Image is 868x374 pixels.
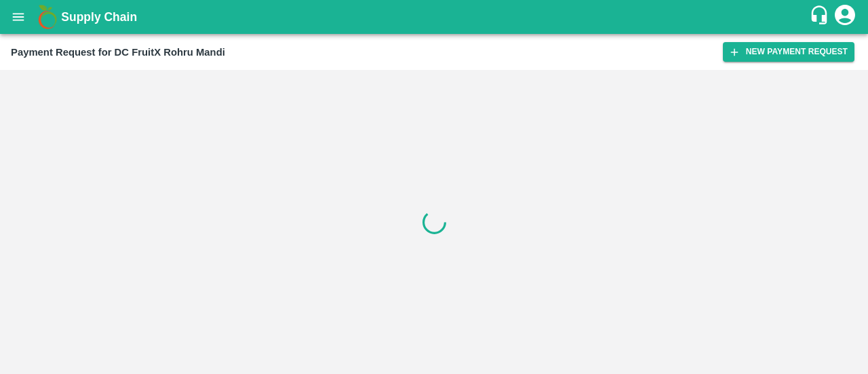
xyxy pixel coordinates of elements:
div: account of current user [833,3,857,31]
a: Supply Chain [61,7,809,26]
img: logo [34,3,61,31]
b: Supply Chain [61,10,137,24]
button: New Payment Request [723,42,854,62]
button: open drawer [3,1,34,33]
b: Payment Request for DC FruitX Rohru Mandi [11,47,225,58]
div: customer-support [809,5,833,29]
